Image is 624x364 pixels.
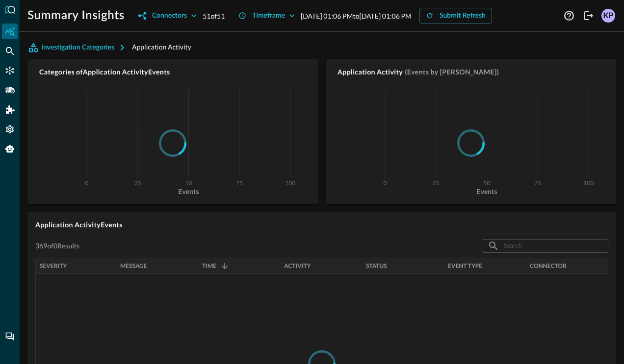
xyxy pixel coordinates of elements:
div: Pipelines [2,82,18,98]
p: 51 of 51 [203,11,225,21]
div: KP [601,9,615,23]
div: Query Agent [2,141,18,157]
h5: Application Activity Events [35,220,608,230]
h1: Summary Insights [27,8,125,24]
button: Submit Refresh [419,8,492,24]
p: 369 of 0 Results [35,242,79,250]
div: Federated Search [2,43,18,59]
div: Chat [2,329,18,344]
input: Search [503,237,586,255]
p: [DATE] 01:06 PM to [DATE] 01:06 PM [301,11,412,21]
div: Connectors [2,63,18,78]
div: Summary Insights [2,24,18,39]
button: Connectors [132,8,203,24]
span: Application Activity [132,43,191,51]
button: Timeframe [233,8,301,24]
div: Addons [2,102,18,118]
h5: Application Activity [338,67,403,77]
h5: Categories of Application Activity Events [39,67,310,77]
button: Investigation Categories [27,40,132,55]
button: Help [561,8,577,24]
h5: (Events by [PERSON_NAME]) [405,67,499,77]
button: Logout [581,8,597,24]
div: Settings [2,121,18,137]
